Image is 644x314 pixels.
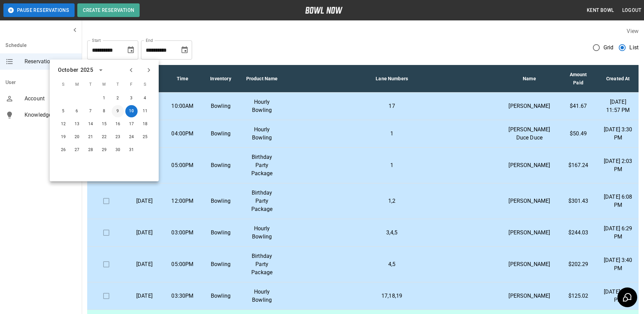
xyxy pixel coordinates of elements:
[169,130,196,138] p: 04:00PM
[178,43,191,57] button: Choose date, selected date is Nov 10, 2025
[603,98,633,114] p: [DATE] 11:57 PM
[289,130,494,138] p: 1
[284,65,500,93] th: Lane Numbers
[505,126,554,142] p: [PERSON_NAME] Duce Duce
[77,3,140,17] button: Create Reservation
[112,78,124,92] span: T
[58,66,78,74] div: October
[603,193,633,209] p: [DATE] 6:08 PM
[565,197,592,205] p: $301.43
[125,144,138,156] button: Oct 31, 2025
[505,102,554,110] p: [PERSON_NAME]
[584,4,617,17] button: Kent Bowl
[245,126,279,142] p: Hourly Bowling
[305,7,343,14] img: logo
[565,130,592,138] p: $50.49
[240,65,284,93] th: Product Name
[25,57,76,66] span: Reservations
[500,65,559,93] th: Name
[125,105,138,117] button: Oct 10, 2025
[289,260,494,268] p: 4,5
[245,189,279,213] p: Birthday Party Package
[124,43,138,57] button: Choose date, selected date is Oct 10, 2025
[84,131,97,143] button: Oct 21, 2025
[169,229,196,237] p: 03:00PM
[112,144,124,156] button: Oct 30, 2025
[245,98,279,114] p: Hourly Bowling
[139,78,151,92] span: S
[112,92,124,104] button: Oct 2, 2025
[57,131,69,143] button: Oct 19, 2025
[125,78,138,92] span: F
[98,144,110,156] button: Oct 29, 2025
[245,225,279,241] p: Hourly Bowling
[98,105,110,117] button: Oct 8, 2025
[139,105,151,117] button: Oct 11, 2025
[131,197,158,205] p: [DATE]
[603,44,614,52] span: Grid
[597,65,639,93] th: Created At
[169,161,196,169] p: 05:00PM
[112,118,124,130] button: Oct 16, 2025
[207,161,234,169] p: Bowling
[112,131,124,143] button: Oct 23, 2025
[565,102,592,110] p: $41.67
[505,292,554,300] p: [PERSON_NAME]
[71,118,83,130] button: Oct 13, 2025
[505,229,554,237] p: [PERSON_NAME]
[98,78,110,92] span: W
[80,66,93,74] div: 2025
[143,64,155,76] button: Next month
[163,65,202,93] th: Time
[603,256,633,272] p: [DATE] 3:40 PM
[98,92,110,104] button: Oct 1, 2025
[139,131,151,143] button: Oct 25, 2025
[202,65,240,93] th: Inventory
[629,44,639,52] span: List
[98,131,110,143] button: Oct 22, 2025
[565,260,592,268] p: $202.29
[245,252,279,277] p: Birthday Party Package
[207,197,234,205] p: Bowling
[245,288,279,304] p: Hourly Bowling
[131,292,158,300] p: [DATE]
[131,260,158,268] p: [DATE]
[125,118,138,130] button: Oct 17, 2025
[84,105,97,117] button: Oct 7, 2025
[169,292,196,300] p: 03:30PM
[57,144,69,156] button: Oct 26, 2025
[505,161,554,169] p: [PERSON_NAME]
[619,4,644,17] button: Logout
[289,229,494,237] p: 3,4,5
[125,92,138,104] button: Oct 3, 2025
[603,126,633,142] p: [DATE] 3:30 PM
[3,3,75,17] button: Pause Reservations
[25,95,76,103] span: Account
[71,144,83,156] button: Oct 27, 2025
[98,118,110,130] button: Oct 15, 2025
[245,153,279,178] p: Birthday Party Package
[139,92,151,104] button: Oct 4, 2025
[71,105,83,117] button: Oct 6, 2025
[565,161,592,169] p: $167.24
[112,105,124,117] button: Oct 9, 2025
[95,64,107,76] button: calendar view is open, switch to year view
[57,118,69,130] button: Oct 12, 2025
[207,260,234,268] p: Bowling
[71,78,83,92] span: M
[207,130,234,138] p: Bowling
[565,229,592,237] p: $244.03
[603,157,633,173] p: [DATE] 2:03 PM
[139,118,151,130] button: Oct 18, 2025
[71,131,83,143] button: Oct 20, 2025
[603,288,633,304] p: [DATE] 4:26 PM
[289,161,494,169] p: 1
[289,292,494,300] p: 17,18,19
[559,65,598,93] th: Amount Paid
[289,197,494,205] p: 1,2
[169,260,196,268] p: 05:00PM
[57,78,69,92] span: S
[125,64,137,76] button: Previous month
[84,118,97,130] button: Oct 14, 2025
[169,197,196,205] p: 12:00PM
